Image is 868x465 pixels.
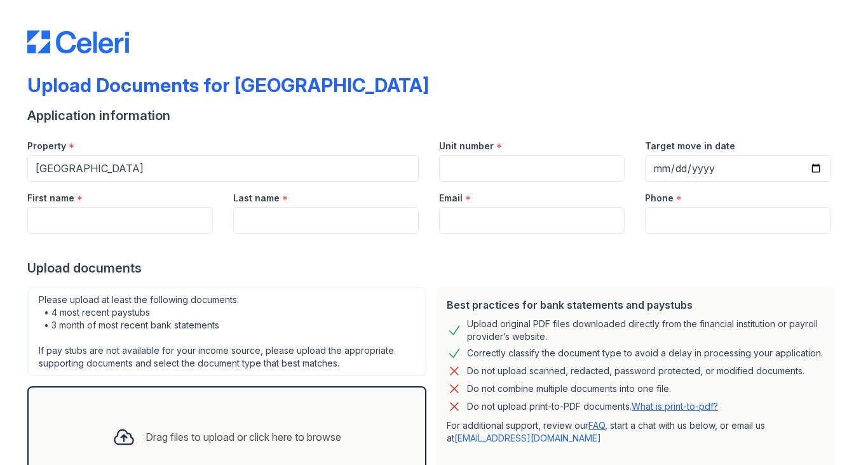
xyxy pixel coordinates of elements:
[27,140,66,152] label: Property
[454,433,601,443] a: [EMAIL_ADDRESS][DOMAIN_NAME]
[27,74,429,97] div: Upload Documents for [GEOGRAPHIC_DATA]
[645,192,674,205] label: Phone
[27,259,841,277] div: Upload documents
[27,192,74,205] label: First name
[27,30,129,53] img: CE_Logo_Blue-a8612792a0a2168367f1c8372b55b34899dd931a85d93a1a3d3e32e68fde9ad4.png
[588,420,605,431] a: FAQ
[467,318,825,343] div: Upload original PDF files downloaded directly from the financial institution or payroll provider’...
[645,140,735,152] label: Target move in date
[27,287,426,376] div: Please upload at least the following documents: • 4 most recent paystubs • 3 month of most recent...
[467,400,718,413] p: Do not upload print-to-PDF documents.
[447,419,825,445] p: For additional support, review our , start a chat with us below, or email us at
[146,429,341,445] div: Drag files to upload or click here to browse
[233,192,280,205] label: Last name
[439,192,463,205] label: Email
[439,140,494,152] label: Unit number
[632,401,718,412] a: What is print-to-pdf?
[467,363,804,379] div: Do not upload scanned, redacted, password protected, or modified documents.
[467,381,671,396] div: Do not combine multiple documents into one file.
[447,297,825,313] div: Best practices for bank statements and paystubs
[467,346,823,361] div: Correctly classify the document type to avoid a delay in processing your application.
[27,107,841,125] div: Application information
